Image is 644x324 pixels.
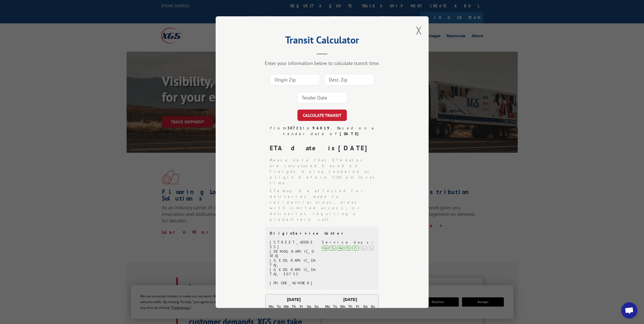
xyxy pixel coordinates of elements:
[243,36,401,46] h2: Transit Calculator
[362,303,368,310] div: Sa
[332,303,338,310] div: Tu
[337,245,344,250] div: We
[290,303,297,310] div: Th
[275,303,282,310] div: Tu
[312,126,331,130] strong: 96819
[340,131,361,136] strong: [DATE]
[621,302,637,319] div: Open chat
[270,74,320,85] input: Origin Zip
[329,245,336,250] div: Tu
[338,144,372,152] strong: [DATE]
[243,60,401,66] div: Enter your information below to calculate transit time.
[297,110,347,121] button: CALCULATE TRANSIT
[416,23,422,38] button: Close modal
[270,258,316,276] div: [GEOGRAPHIC_DATA], [GEOGRAPHIC_DATA], 30755
[367,245,374,250] div: Su
[360,245,366,250] div: Sa
[339,303,346,310] div: We
[345,245,351,250] div: Th
[322,297,378,303] div: [DATE]
[270,157,379,186] li: Please note that ETA dates are calculated based on freight being tendered at origin before 5:00 p...
[270,281,316,285] div: [PHONE_NUMBER]
[324,303,331,310] div: Mo
[287,126,303,130] strong: 30721
[369,303,376,310] div: Su
[297,92,347,103] input: Tender Date
[270,240,316,258] div: [STREET_ADDRESS][DEMOGRAPHIC_DATA]
[354,303,361,310] div: Fr
[283,303,289,310] div: We
[306,303,312,310] div: Sa
[270,188,379,222] li: ETA may be affected for deliveries made to residential areas, areas with limited access, or deliv...
[298,303,304,310] div: Fr
[268,303,274,310] div: Mo
[352,245,359,250] div: Fr
[322,240,374,245] div: Service days:
[270,143,379,153] div: ETA date is
[266,297,322,303] div: [DATE]
[270,231,374,236] div: Origin Service Center
[324,74,374,85] input: Dest. Zip
[322,245,328,250] div: Mo
[347,303,353,310] div: Th
[265,125,379,137] div: From to . Based on a tender date of
[313,303,320,310] div: Su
